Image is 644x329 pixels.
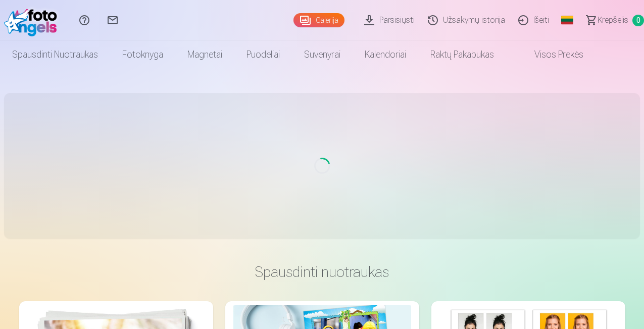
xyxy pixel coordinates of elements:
h3: Spausdinti nuotraukas [27,263,617,281]
a: Kalendoriai [353,40,418,69]
img: /fa2 [4,4,62,36]
a: Suvenyrai [292,40,353,69]
span: Krepšelis [598,14,628,26]
a: Magnetai [175,40,234,69]
span: 0 [632,15,644,26]
a: Visos prekės [506,40,596,69]
a: Galerija [293,13,344,27]
a: Puodeliai [234,40,292,69]
a: Fotoknyga [110,40,175,69]
a: Raktų pakabukas [418,40,506,69]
